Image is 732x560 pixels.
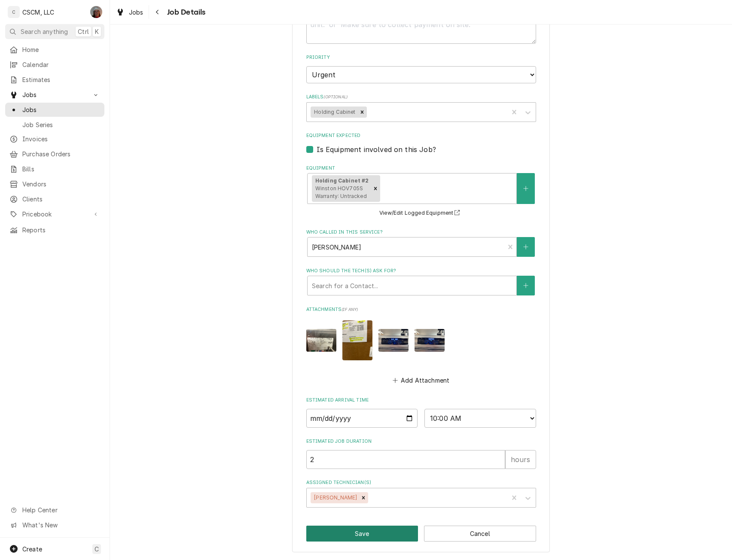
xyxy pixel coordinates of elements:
[5,192,104,206] a: Clients
[165,6,206,18] span: Job Details
[22,195,100,204] span: Clients
[424,526,536,542] button: Cancel
[306,329,336,352] img: zAN54xQxQzOqFF95vmlA
[22,75,100,84] span: Estimates
[113,5,147,19] a: Jobs
[371,175,380,202] div: Remove [object Object]
[523,283,528,289] svg: Create New Contact
[306,94,536,100] label: Labels
[505,450,536,469] div: hours
[306,397,536,404] label: Estimated Arrival Time
[5,162,104,176] a: Bills
[306,438,536,469] div: Estimated Job Duration
[5,88,104,102] a: Go to Jobs
[5,58,104,72] a: Calendar
[22,8,54,17] div: CSCM, LLC
[306,438,536,445] label: Estimated Job Duration
[306,479,536,507] div: Assigned Technician(s)
[21,27,68,36] span: Search anything
[523,186,528,192] svg: Create New Equipment
[415,329,445,352] img: 86HjsdjBSbCkkniOcvh9
[306,409,418,428] input: Date
[359,492,368,503] div: Remove Jonnie Pakovich
[306,229,536,236] label: Who called in this service?
[306,526,536,542] div: Button Group Row
[151,5,165,19] button: Navigate back
[22,545,42,553] span: Create
[306,268,536,274] label: Who should the tech(s) ask for?
[323,94,348,99] span: ( optional )
[5,118,104,132] a: Job Series
[523,244,528,250] svg: Create New Contact
[22,210,87,219] span: Pricebook
[8,6,20,18] div: C
[342,307,358,312] span: ( if any )
[306,54,536,83] div: Priority
[311,492,359,503] div: [PERSON_NAME]
[306,54,536,61] label: Priority
[22,120,100,129] span: Job Series
[5,503,104,517] a: Go to Help Center
[22,225,100,234] span: Reports
[5,518,104,532] a: Go to What's New
[5,223,104,237] a: Reports
[391,374,451,387] button: Add Attachment
[306,306,536,313] label: Attachments
[22,505,99,514] span: Help Center
[5,132,104,146] a: Invoices
[78,27,89,36] span: Ctrl
[306,94,536,122] div: Labels
[306,132,536,154] div: Equipment Expected
[357,107,367,118] div: Remove Holding Cabinet
[22,60,100,69] span: Calendar
[22,45,100,54] span: Home
[306,479,536,486] label: Assigned Technician(s)
[129,8,143,17] span: Jobs
[5,147,104,161] a: Purchase Orders
[378,208,464,219] button: View/Edit Logged Equipment
[306,526,536,542] div: Button Group
[5,207,104,221] a: Go to Pricebook
[22,149,100,158] span: Purchase Orders
[306,268,536,295] div: Who should the tech(s) ask for?
[424,409,536,428] select: Time Select
[22,105,100,114] span: Jobs
[22,520,99,530] span: What's New
[306,165,536,172] label: Equipment
[90,6,102,18] div: DV
[306,397,536,427] div: Estimated Arrival Time
[306,165,536,218] div: Equipment
[5,24,104,39] button: Search anythingCtrlK
[5,73,104,87] a: Estimates
[517,237,535,257] button: Create New Contact
[95,545,99,554] span: C
[311,107,357,118] div: Holding Cabinet
[317,144,436,155] label: Is Equipment involved on this Job?
[315,177,369,184] strong: Holding Cabinet #2
[306,229,536,257] div: Who called in this service?
[22,164,100,173] span: Bills
[306,306,536,387] div: Attachments
[306,132,536,139] label: Equipment Expected
[5,103,104,117] a: Jobs
[95,27,99,36] span: K
[5,177,104,191] a: Vendors
[22,90,87,99] span: Jobs
[342,320,372,360] img: uDsP4FeWROymQ03VST09
[306,526,418,542] button: Save
[517,173,535,204] button: Create New Equipment
[315,185,367,199] span: Winston HOV705S Warranty: Untracked
[517,276,535,295] button: Create New Contact
[90,6,102,18] div: Dena Vecchetti's Avatar
[22,134,100,143] span: Invoices
[5,43,104,57] a: Home
[378,329,409,352] img: UB0YhFBWTMmUniEBNqTJ
[22,180,100,189] span: Vendors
